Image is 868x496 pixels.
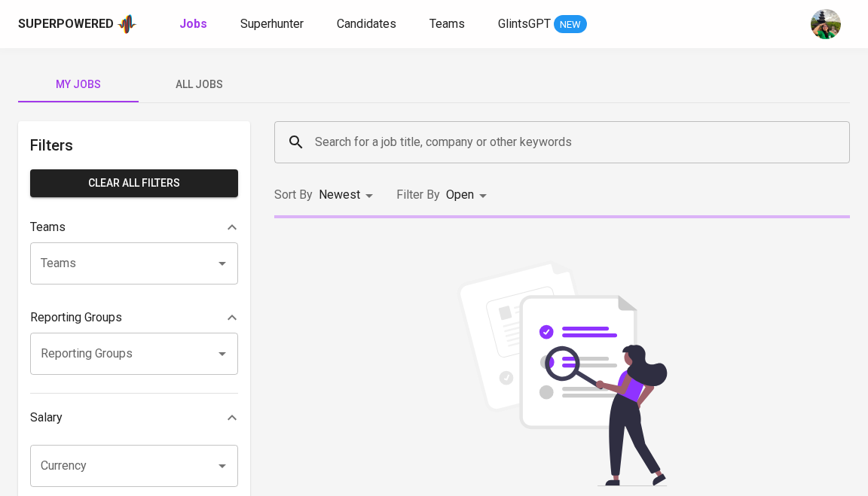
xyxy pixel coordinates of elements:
div: Reporting Groups [30,303,238,333]
button: Open [212,343,233,364]
button: Open [212,455,233,476]
a: Teams [429,15,468,34]
div: Newest [319,181,378,209]
a: GlintsGPT NEW [498,15,587,34]
img: app logo [117,13,137,35]
div: Salary [30,403,238,433]
p: Salary [30,409,63,427]
a: Candidates [337,15,399,34]
img: file_searching.svg [449,260,675,486]
div: Teams [30,212,238,242]
p: Teams [30,218,66,236]
a: Superhunter [240,15,307,34]
span: NEW [554,17,587,32]
span: Open [446,187,474,202]
span: Candidates [337,17,396,31]
span: All Jobs [148,75,250,94]
span: My Jobs [27,75,130,94]
p: Newest [319,186,360,204]
span: Superhunter [240,17,304,31]
a: Jobs [179,15,210,34]
h6: Filters [30,133,238,157]
b: Jobs [179,17,207,31]
button: Clear All filters [30,169,238,197]
img: eva@glints.com [811,9,841,39]
div: Superpowered [18,16,114,33]
span: GlintsGPT [498,17,551,31]
button: Open [212,253,233,274]
div: Open [446,181,492,209]
span: Clear All filters [42,174,226,193]
a: Superpoweredapp logo [18,13,137,35]
p: Reporting Groups [30,309,122,327]
p: Filter By [396,186,440,204]
span: Teams [429,17,465,31]
p: Sort By [274,186,313,204]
